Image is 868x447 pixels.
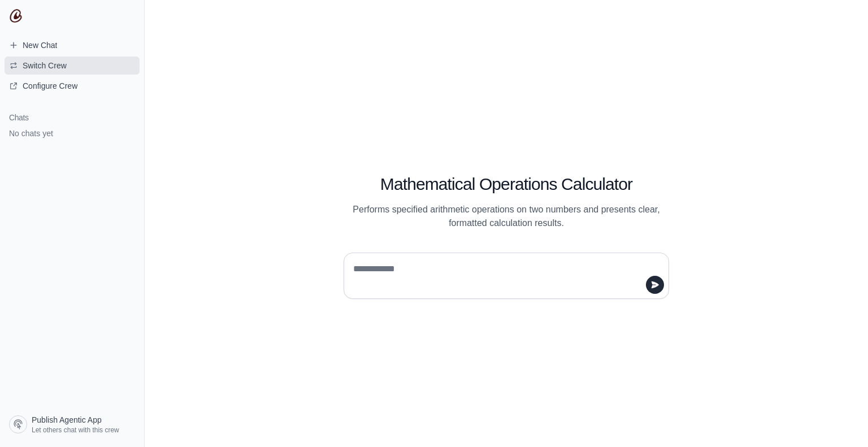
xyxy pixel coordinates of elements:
[23,40,57,51] span: New Chat
[344,203,669,230] p: Performs specified arithmetic operations on two numbers and presents clear, formatted calculation...
[344,174,669,194] h1: Mathematical Operations Calculator
[32,426,119,435] span: Let others chat with this crew
[5,77,140,95] a: Configure Crew
[5,411,140,438] a: Publish Agentic App Let others chat with this crew
[9,9,23,23] img: CrewAI Logo
[5,57,140,75] button: Switch Crew
[23,60,67,71] span: Switch Crew
[32,414,102,426] span: Publish Agentic App
[5,36,140,54] a: New Chat
[23,80,77,92] span: Configure Crew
